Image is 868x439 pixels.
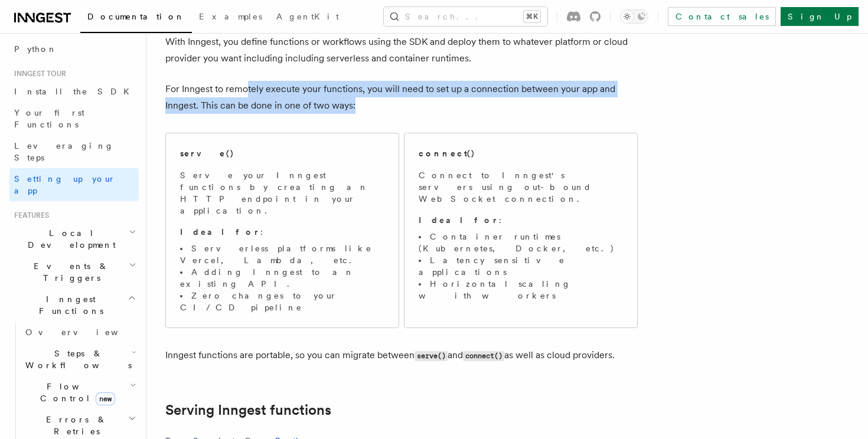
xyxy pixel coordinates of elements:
a: serve()Serve your Inngest functions by creating an HTTP endpoint in your application.Ideal for:Se... [165,133,399,328]
li: Serverless platforms like Vercel, Lambda, etc. [180,243,384,266]
strong: Ideal for [180,227,260,237]
span: new [96,392,115,405]
strong: Ideal for [419,215,499,225]
p: : [419,214,623,226]
a: connect()Connect to Inngest's servers using out-bound WebSocket connection.Ideal for:Container ru... [404,133,638,328]
a: Overview [21,322,139,343]
h2: serve() [180,148,234,159]
button: Local Development [9,222,139,255]
a: Documentation [80,4,192,33]
span: Your first Functions [14,108,84,129]
a: Contact sales [668,7,776,26]
span: Inngest Functions [9,293,128,317]
a: AgentKit [269,4,346,32]
p: Inngest functions are portable, so you can migrate between and as well as cloud providers. [165,347,638,364]
a: Python [9,38,139,60]
code: connect() [463,351,504,361]
button: Steps & Workflows [21,343,139,376]
code: serve() [415,351,448,361]
button: Search...⌘K [384,7,547,26]
span: Leveraging Steps [14,141,114,162]
h2: connect() [419,148,475,159]
a: Examples [192,4,269,32]
li: Latency sensitive applications [419,254,623,278]
p: : [180,226,384,238]
button: Inngest Functions [9,289,139,322]
span: Steps & Workflows [21,348,132,371]
span: Install the SDK [14,87,136,96]
span: Examples [199,12,262,21]
li: Adding Inngest to an existing API. [180,266,384,290]
a: Setting up your app [9,168,139,201]
button: Flow Controlnew [21,376,139,409]
li: Zero changes to your CI/CD pipeline [180,290,384,313]
span: Inngest tour [9,69,66,78]
p: For Inngest to remotely execute your functions, you will need to set up a connection between your... [165,81,638,114]
span: Local Development [9,227,129,251]
a: Serving Inngest functions [165,402,331,418]
a: Sign Up [781,7,859,26]
span: Overview [25,327,147,337]
span: Python [14,44,57,54]
span: Flow Control [21,381,130,404]
span: Errors & Retries [21,414,128,437]
p: Connect to Inngest's servers using out-bound WebSocket connection. [419,169,623,205]
span: Setting up your app [14,174,116,195]
a: Your first Functions [9,102,139,135]
kbd: ⌘K [524,11,540,22]
li: Container runtimes (Kubernetes, Docker, etc.) [419,231,623,254]
button: Toggle dark mode [620,9,648,24]
span: Documentation [87,12,185,21]
p: With Inngest, you define functions or workflows using the SDK and deploy them to whatever platfor... [165,34,638,67]
span: Events & Triggers [9,260,129,284]
a: Leveraging Steps [9,135,139,168]
span: Features [9,211,49,220]
li: Horizontal scaling with workers [419,278,623,302]
a: Install the SDK [9,81,139,102]
button: Events & Triggers [9,255,139,289]
p: Serve your Inngest functions by creating an HTTP endpoint in your application. [180,169,384,217]
span: AgentKit [276,12,339,21]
